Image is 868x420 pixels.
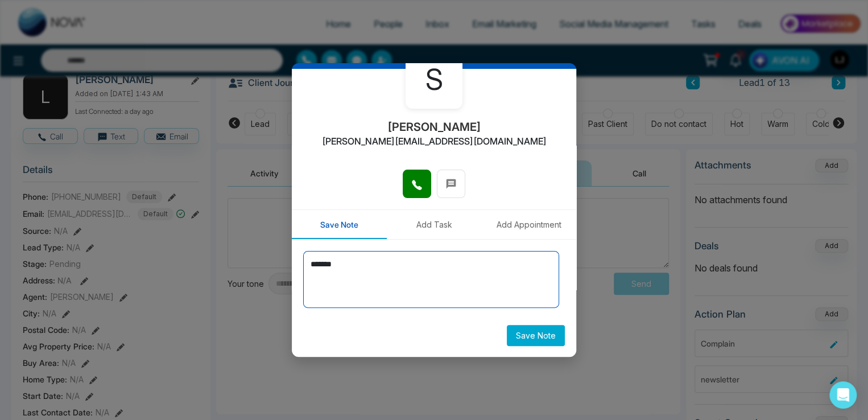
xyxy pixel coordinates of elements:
[425,59,443,101] span: S
[322,136,547,147] h2: [PERSON_NAME][EMAIL_ADDRESS][DOMAIN_NAME]
[292,210,387,239] button: Save Note
[387,210,482,239] button: Add Task
[829,381,857,409] div: Open Intercom Messenger
[481,210,576,239] button: Add Appointment
[507,325,565,346] button: Save Note
[387,120,481,134] h2: [PERSON_NAME]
